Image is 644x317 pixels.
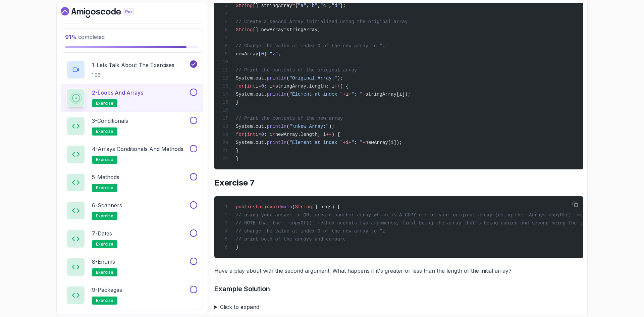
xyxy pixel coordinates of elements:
span: void [270,204,281,210]
span: , [329,3,331,8]
span: [] newArray [253,27,283,33]
span: < [272,84,275,89]
p: 8 - Enums [92,258,115,266]
span: System.out. [236,140,267,145]
h2: Exercise 7 [214,177,583,188]
p: 2 - Loops and Arrays [92,89,143,97]
span: ++ [326,132,332,137]
span: ); [337,75,343,81]
button: 4-Arrays Conditionals and Methodsexercise [66,145,197,164]
span: + [363,140,365,145]
span: + [343,92,345,97]
span: println [267,75,286,81]
span: \n [292,124,298,129]
span: ( [244,132,247,137]
span: for [236,132,244,137]
span: // Create a second array initialized using the original array [236,19,408,24]
p: 5 - Methods [92,173,119,181]
span: [] stringArray [253,3,292,8]
span: } [236,245,238,250]
p: 7 - Dates [92,229,112,237]
span: i [256,132,258,137]
span: exercise [96,185,113,191]
span: ; i [264,132,272,137]
span: exercise [96,213,113,219]
p: 1 - Lets Talk About The Exercises [92,61,174,69]
span: "Element at index " [289,92,343,97]
span: exercise [96,298,113,303]
span: 0 [261,132,264,137]
span: main [281,204,292,210]
span: ( [286,75,289,81]
span: 0 [261,51,264,57]
span: ": " [351,92,363,97]
button: 2-Loops and Arraysexercise [66,89,197,107]
span: // change the value at index 0 of the new array to "z" [236,228,388,234]
span: < [272,132,275,137]
span: i [346,92,348,97]
span: i [346,140,348,145]
span: = [258,132,261,137]
span: System.out. [236,124,267,129]
button: 7-Datesexercise [66,229,197,248]
span: "d" [332,3,340,8]
span: New Array:" [298,124,329,129]
span: completed [65,34,105,40]
span: "Element at index " [289,140,343,145]
span: "b" [309,3,317,8]
span: System.out. [236,92,267,97]
span: , [318,3,320,8]
p: 6 - Scanners [92,201,122,209]
span: ) { [332,132,340,137]
span: = [258,84,261,89]
summary: Click to expand! [214,302,583,312]
span: newArray.length; i [275,132,326,137]
button: 6-Scannersexercise [66,201,197,220]
span: public [236,204,253,210]
span: "z" [270,51,278,57]
span: int [247,132,256,137]
span: ( [286,92,289,97]
span: println [267,140,286,145]
span: ) { [340,84,348,89]
span: // Print the contents of the original array [236,67,357,73]
span: println [267,92,286,97]
span: ( [286,124,289,129]
span: ( [286,140,289,145]
span: exercise [96,129,113,134]
span: // print both of the arrays and compare [236,236,346,242]
span: + [348,92,351,97]
span: + [363,92,365,97]
span: ] [264,51,267,57]
span: + [343,140,345,145]
span: ( [292,204,295,210]
button: 1-Lets Talk About The Exercises1:06 [66,60,197,79]
button: 8-Enumsexercise [66,258,197,276]
p: 4 - Arrays Conditionals and Methods [92,145,183,153]
span: "c" [320,3,329,8]
p: 3 - Conditionals [92,117,128,125]
p: Have a play about with the second argument. What happens if it's greater or less than the length ... [214,266,583,275]
p: 9 - Packages [92,286,122,294]
span: newArray[ [236,51,261,57]
span: static [253,204,269,210]
button: 5-Methodsexercise [66,173,197,192]
span: } [236,100,238,105]
span: "Original Array:" [289,75,337,81]
span: exercise [96,157,113,162]
button: 3-Conditionalsexercise [66,117,197,136]
span: , [306,3,309,8]
a: Dashboard [61,7,149,18]
span: exercise [96,270,113,275]
span: exercise [96,101,113,106]
span: // Print the contents of the new array [236,116,343,121]
span: = [292,3,295,8]
span: } [236,156,238,161]
span: // using your answer to Q6, create another array which is A COPY off of your original array (usin... [236,212,596,218]
span: ": " [351,140,363,145]
span: } [236,148,238,153]
span: stringArray[i]); [366,92,411,97]
span: for [236,84,244,89]
span: stringArray; [286,27,320,33]
span: = [267,51,269,57]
